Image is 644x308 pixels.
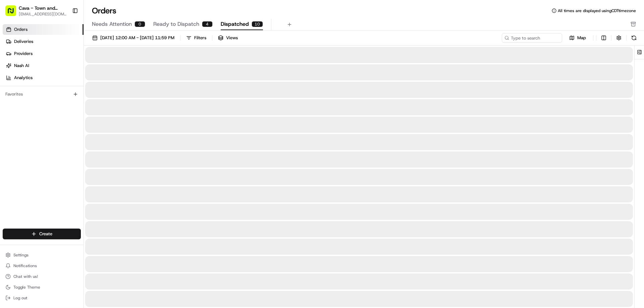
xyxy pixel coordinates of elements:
span: Toggle Theme [13,285,40,290]
span: All times are displayed using CDT timezone [558,8,636,13]
span: [DATE] [76,122,90,127]
img: Nash [7,7,20,20]
span: • [73,122,75,127]
a: 💻API Documentation [54,147,110,159]
span: Dispatched [221,20,249,28]
div: We're available if you need us! [30,71,92,76]
a: Orders [3,24,84,35]
span: Notifications [13,263,37,268]
img: 1736555255976-a54dd68f-1ca7-489b-9aae-adbdc363a1c4 [13,122,19,128]
button: Toggle Theme [3,283,81,292]
span: Pylon [67,166,81,171]
div: Favorites [3,89,81,100]
div: 0 [135,21,145,27]
a: Analytics [3,72,84,83]
div: 📗 [7,150,12,156]
span: Ready to Dispatch [153,20,199,28]
p: Welcome 👋 [7,27,122,38]
div: 4 [202,21,213,27]
span: [DATE] 12:00 AM - [DATE] 11:59 PM [100,35,174,41]
div: Filters [194,35,206,41]
span: Settings [13,252,29,258]
span: Nash AI [14,63,29,69]
span: Deliveries [14,39,33,45]
span: • [87,104,90,109]
button: Views [215,33,241,43]
button: Create [3,229,81,239]
img: Wisdom Oko [7,116,17,129]
a: Powered byPylon [47,166,81,171]
span: API Documentation [63,150,108,157]
button: Filters [183,33,209,43]
span: Map [577,35,586,41]
span: Log out [13,295,27,301]
span: [PERSON_NAME] [PERSON_NAME] [21,104,86,109]
div: Start new chat [30,64,110,71]
img: 1727276513143-84d647e1-66c0-4f92-a045-3c9f9f5dfd92 [14,64,26,76]
input: Clear [17,43,111,50]
button: Chat with us! [3,272,81,281]
a: Nash AI [3,60,84,71]
span: Chat with us! [13,274,38,279]
span: 10:42 AM [91,104,110,109]
button: Notifications [3,261,81,270]
button: Cava - Town and Country[EMAIL_ADDRESS][DOMAIN_NAME] [3,3,69,19]
span: Views [226,35,238,41]
h1: Orders [92,5,116,16]
span: Orders [14,26,28,33]
img: 1736555255976-a54dd68f-1ca7-489b-9aae-adbdc363a1c4 [7,64,19,76]
a: Providers [3,48,84,59]
div: Past conversations [7,87,45,93]
span: Knowledge Base [13,150,51,157]
button: Cava - Town and Country [19,5,67,11]
a: 📗Knowledge Base [4,147,54,159]
span: Create [39,231,52,237]
button: [DATE] 12:00 AM - [DATE] 11:59 PM [89,33,177,43]
button: Refresh [629,33,639,43]
input: Type to search [502,33,562,43]
button: See all [104,86,122,94]
span: Analytics [14,75,33,81]
div: 10 [252,21,263,27]
span: Providers [14,51,33,57]
button: Start new chat [114,66,122,74]
button: Map [565,34,590,42]
img: 1736555255976-a54dd68f-1ca7-489b-9aae-adbdc363a1c4 [13,104,19,110]
button: [EMAIL_ADDRESS][DOMAIN_NAME] [19,11,67,17]
span: Needs Attention [92,20,132,28]
button: Log out [3,293,81,303]
div: 💻 [57,150,62,156]
button: Settings [3,250,81,260]
a: Deliveries [3,36,84,47]
img: Joana Marie Avellanoza [7,98,17,108]
span: Wisdom [PERSON_NAME] [21,122,71,127]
